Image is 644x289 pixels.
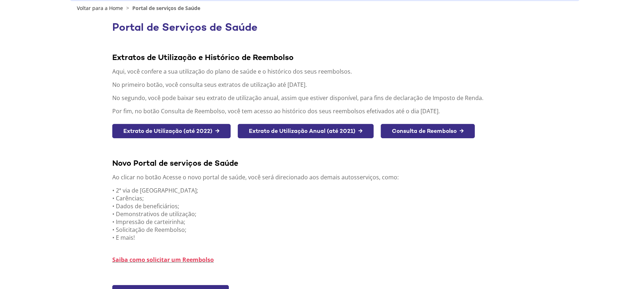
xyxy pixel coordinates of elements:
[238,124,374,139] a: Extrato de Utilização Anual (até 2021) →
[112,52,537,62] div: Extratos de Utilização e Histórico de Reembolso
[112,81,537,89] p: No primeiro botão, você consulta seus extratos de utilização até [DATE].
[381,124,475,139] a: Consulta de Reembolso →
[112,158,537,168] div: Novo Portal de serviços de Saúde
[133,5,201,11] span: Portal de serviços de Saúde
[112,256,214,264] a: Saiba como solicitar um Reembolso
[112,186,537,241] p: • 2ª via de [GEOGRAPHIC_DATA]; • Carências; • Dados de beneficiários; • Demonstrativos de utiliza...
[112,68,537,75] p: Aqui, você confere a sua utilização do plano de saúde e o histórico dos seus reembolsos.
[112,94,537,102] p: No segundo, você pode baixar seu extrato de utilização anual, assim que estiver disponível, para ...
[125,5,131,11] span: >
[112,124,231,139] a: Extrato de Utilização (até 2022) →
[112,173,537,181] p: Ao clicar no botão Acesse o novo portal de saúde, você será direcionado aos demais autosserviços,...
[112,107,537,115] p: Por fim, no botão Consulta de Reembolso, você tem acesso ao histórico dos seus reembolsos efetiva...
[77,5,123,11] a: Voltar para a Home
[112,18,537,278] section: <span lang="pt-BR" dir="ltr">Visualizador do Conteúdo da Web</span>
[112,21,537,33] h1: Portal de Serviços de Saúde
